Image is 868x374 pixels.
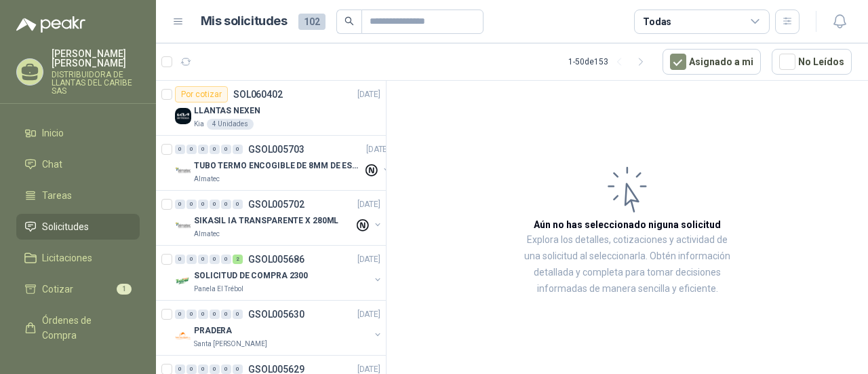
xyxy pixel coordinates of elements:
[175,141,392,185] a: 0 0 0 0 0 0 GSOL005703[DATE] Company LogoTUBO TERMO ENCOGIBLE DE 8MM DE ESPESOR X 5CMSAlmatec
[233,255,243,264] div: 2
[772,49,852,75] button: No Leídos
[344,16,354,26] span: search
[298,14,325,30] span: 102
[175,328,191,344] img: Company Logo
[198,364,208,374] div: 0
[52,49,140,68] p: [PERSON_NAME] [PERSON_NAME]
[357,253,380,266] p: [DATE]
[175,163,191,179] img: Company Logo
[221,145,231,154] div: 0
[194,119,204,130] p: Kia
[16,245,140,271] a: Licitaciones
[194,229,220,240] p: Almatec
[568,51,652,73] div: 1 - 50 de 153
[186,364,197,374] div: 0
[42,126,64,141] span: Inicio
[175,306,383,350] a: 0 0 0 0 0 0 GSOL005630[DATE] Company LogoPRADERASanta [PERSON_NAME]
[198,255,208,264] div: 0
[175,310,185,319] div: 0
[534,217,721,232] h3: Aún no has seleccionado niguna solicitud
[233,310,243,319] div: 0
[198,310,208,319] div: 0
[248,364,304,374] p: GSOL005629
[16,307,140,348] a: Órdenes de Compra
[194,324,232,337] p: PRADERA
[194,269,308,282] p: SOLICITUD DE COMPRA 2300
[643,14,671,29] div: Todas
[186,255,197,264] div: 0
[248,145,304,154] p: GSOL005703
[175,255,185,264] div: 0
[175,145,185,154] div: 0
[16,276,140,302] a: Cotizar1
[175,86,228,102] div: Por cotizar
[663,49,761,75] button: Asignado a mi
[16,151,140,177] a: Chat
[175,364,185,374] div: 0
[357,88,380,101] p: [DATE]
[194,284,243,295] p: Panela El Trébol
[175,108,191,124] img: Company Logo
[186,145,197,154] div: 0
[210,310,220,319] div: 0
[42,250,92,265] span: Licitaciones
[16,120,140,146] a: Inicio
[201,12,288,31] h1: Mis solicitudes
[194,105,260,117] p: LLANTAS NEXEN
[52,71,140,95] p: DISTRIBUIDORA DE LLANTAS DEL CARIBE SAS
[210,364,220,374] div: 0
[42,282,73,297] span: Cotizar
[207,119,254,130] div: 4 Unidades
[42,219,89,234] span: Solicitudes
[522,232,732,297] p: Explora los detalles, cotizaciones y actividad de una solicitud al seleccionarla. Obtén informaci...
[198,145,208,154] div: 0
[16,16,85,33] img: Logo peakr
[233,200,243,209] div: 0
[248,200,304,209] p: GSOL005702
[175,218,191,234] img: Company Logo
[16,183,140,208] a: Tareas
[175,196,383,240] a: 0 0 0 0 0 0 GSOL005702[DATE] Company LogoSIKASIL IA TRANSPARENTE X 280MLAlmatec
[210,145,220,154] div: 0
[175,200,185,209] div: 0
[233,364,243,374] div: 0
[156,81,386,136] a: Por cotizarSOL060402[DATE] Company LogoLLANTAS NEXENKia4 Unidades
[233,145,243,154] div: 0
[175,251,383,295] a: 0 0 0 0 0 2 GSOL005686[DATE] Company LogoSOLICITUD DE COMPRA 2300Panela El Trébol
[175,273,191,289] img: Company Logo
[357,198,380,211] p: [DATE]
[210,200,220,209] div: 0
[42,157,62,172] span: Chat
[186,200,197,209] div: 0
[221,364,231,374] div: 0
[248,310,304,319] p: GSOL005630
[233,90,283,99] p: SOL060402
[186,310,197,319] div: 0
[117,284,132,295] span: 1
[221,200,231,209] div: 0
[194,214,338,227] p: SIKASIL IA TRANSPARENTE X 280ML
[42,188,72,203] span: Tareas
[194,339,267,350] p: Santa [PERSON_NAME]
[366,143,389,156] p: [DATE]
[248,255,304,264] p: GSOL005686
[16,214,140,240] a: Solicitudes
[221,310,231,319] div: 0
[210,255,220,264] div: 0
[357,308,380,321] p: [DATE]
[194,160,363,172] p: TUBO TERMO ENCOGIBLE DE 8MM DE ESPESOR X 5CMS
[198,200,208,209] div: 0
[221,255,231,264] div: 0
[194,174,220,185] p: Almatec
[42,313,127,343] span: Órdenes de Compra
